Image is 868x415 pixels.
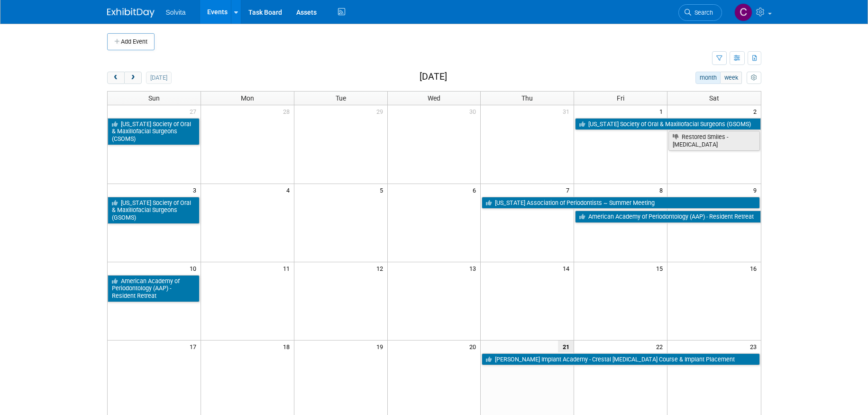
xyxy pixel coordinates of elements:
a: [PERSON_NAME] Implant Academy - Crestal [MEDICAL_DATA] Course & Implant Placement [482,353,759,366]
span: 29 [375,105,387,117]
a: American Academy of Periodontology (AAP) - Resident Retreat [575,211,760,223]
span: 15 [655,262,667,274]
a: Search [678,4,722,21]
span: 19 [375,341,387,352]
span: 11 [282,262,294,274]
span: Tue [336,94,346,102]
span: 14 [562,262,574,274]
a: [US_STATE] Society of Oral & Maxillofacial Surgeons (GSOMS) [108,197,200,224]
button: Add Event [107,33,155,50]
span: 1 [658,105,667,117]
h2: [DATE] [420,72,447,82]
span: Mon [241,94,254,102]
span: Sat [709,94,719,102]
i: Personalize Calendar [751,75,757,81]
span: 5 [379,184,387,196]
span: 7 [565,184,574,196]
button: month [695,72,721,84]
a: [US_STATE] Association of Periodontists ~ Summer Meeting [482,197,759,209]
span: Sun [148,94,160,102]
span: Search [691,9,713,16]
span: Wed [428,94,440,102]
span: 23 [749,341,761,352]
span: Fri [617,94,624,102]
span: 12 [375,262,387,274]
span: 8 [658,184,667,196]
span: 31 [562,105,574,117]
button: [DATE] [146,72,171,84]
a: Restored Smiles - [MEDICAL_DATA] [668,131,759,150]
span: 22 [655,341,667,352]
span: 28 [282,105,294,117]
span: 20 [468,341,480,352]
span: 16 [749,262,761,274]
a: American Academy of Periodontology (AAP) - Resident Retreat [108,275,200,302]
span: 30 [468,105,480,117]
a: [US_STATE] Society of Oral & Maxillofacial Surgeons (GSOMS) [575,118,760,130]
span: 13 [468,262,480,274]
span: 10 [189,262,201,274]
span: 3 [192,184,201,196]
a: [US_STATE] Society of Oral & Maxillofacial Surgeons (CSOMS) [108,118,200,145]
span: 17 [189,341,201,352]
span: 6 [472,184,480,196]
button: week [720,72,742,84]
span: 4 [285,184,294,196]
img: Cindy Miller [734,3,752,21]
button: prev [107,72,125,84]
span: 21 [558,341,574,352]
span: 18 [282,341,294,352]
button: next [124,72,142,84]
span: Solvita [166,9,186,16]
span: 2 [752,105,761,117]
span: 27 [189,105,201,117]
span: 9 [752,184,761,196]
span: Thu [521,94,533,102]
button: myCustomButton [747,72,761,84]
img: ExhibitDay [107,8,155,18]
